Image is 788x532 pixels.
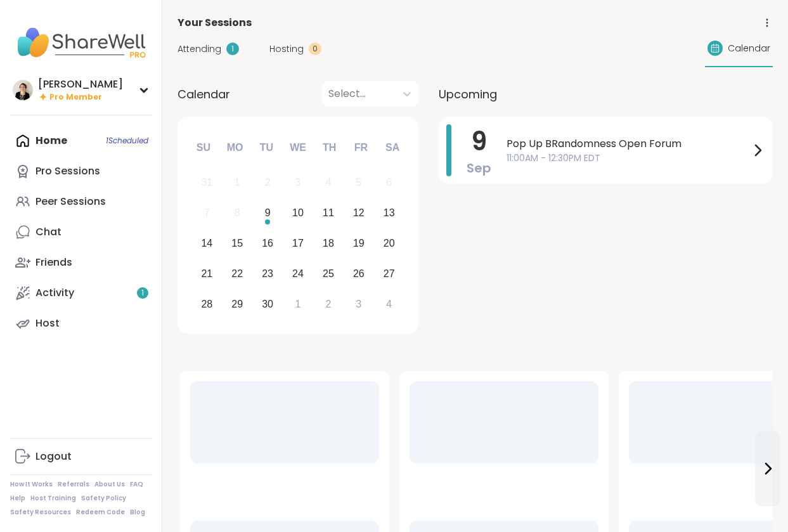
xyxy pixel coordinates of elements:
[254,290,281,318] div: Choose Tuesday, September 30th, 2025
[10,480,53,489] a: How It Works
[262,295,273,313] div: 30
[224,230,251,257] div: Choose Monday, September 15th, 2025
[36,225,61,239] div: Chat
[375,169,403,197] div: Not available Saturday, September 6th, 2025
[231,295,243,313] div: 29
[231,235,243,252] div: 15
[224,260,251,287] div: Choose Monday, September 22nd, 2025
[130,480,143,489] a: FAQ
[356,174,361,191] div: 5
[378,134,406,162] div: Sa
[254,200,281,227] div: Choose Tuesday, September 9th, 2025
[224,169,251,197] div: Not available Monday, September 1st, 2025
[226,42,239,55] div: 1
[269,42,304,56] span: Hosting
[345,169,372,197] div: Not available Friday, September 5th, 2025
[231,265,243,282] div: 22
[285,169,312,197] div: Not available Wednesday, September 3rd, 2025
[386,174,392,191] div: 6
[471,124,487,159] span: 9
[193,169,221,197] div: Not available Sunday, August 31st, 2025
[439,86,497,103] span: Upcoming
[178,86,230,103] span: Calendar
[375,260,403,287] div: Choose Saturday, September 27th, 2025
[36,164,100,178] div: Pro Sessions
[193,290,221,318] div: Choose Sunday, September 28th, 2025
[507,136,750,152] span: Pop Up BRandomness Open Forum
[316,134,344,162] div: Th
[193,200,221,227] div: Not available Sunday, September 7th, 2025
[224,200,251,227] div: Not available Monday, September 8th, 2025
[347,134,375,162] div: Fr
[36,450,72,464] div: Logout
[384,235,395,252] div: 20
[130,508,145,517] a: Blog
[10,156,152,186] a: Pro Sessions
[235,174,240,191] div: 1
[345,230,372,257] div: Choose Friday, September 19th, 2025
[36,256,72,269] div: Friends
[315,230,342,257] div: Choose Thursday, September 18th, 2025
[201,265,212,282] div: 21
[353,235,365,252] div: 19
[345,260,372,287] div: Choose Friday, September 26th, 2025
[375,230,403,257] div: Choose Saturday, September 20th, 2025
[191,167,404,319] div: month 2025-09
[81,494,126,503] a: Safety Policy
[221,134,249,162] div: Mo
[315,260,342,287] div: Choose Thursday, September 25th, 2025
[58,480,89,489] a: Referrals
[10,508,71,517] a: Safety Resources
[10,217,152,247] a: Chat
[36,316,60,330] div: Host
[284,134,312,162] div: We
[285,290,312,318] div: Choose Wednesday, October 1st, 2025
[190,134,217,162] div: Su
[201,295,212,313] div: 28
[356,295,361,313] div: 3
[315,169,342,197] div: Not available Thursday, September 4th, 2025
[285,230,312,257] div: Choose Wednesday, September 17th, 2025
[10,247,152,278] a: Friends
[375,290,403,318] div: Choose Saturday, October 4th, 2025
[10,278,152,308] a: Activity1
[353,204,365,221] div: 12
[178,15,252,30] span: Your Sessions
[345,200,372,227] div: Choose Friday, September 12th, 2025
[224,290,251,318] div: Choose Monday, September 29th, 2025
[728,42,770,55] span: Calendar
[254,230,281,257] div: Choose Tuesday, September 16th, 2025
[292,204,304,221] div: 10
[94,480,125,489] a: About Us
[13,80,33,100] img: Jenne
[252,134,280,162] div: Tu
[384,204,395,221] div: 13
[193,260,221,287] div: Choose Sunday, September 21st, 2025
[315,290,342,318] div: Choose Thursday, October 2nd, 2025
[76,508,125,517] a: Redeem Code
[323,265,334,282] div: 25
[10,494,25,503] a: Help
[10,186,152,217] a: Peer Sessions
[323,235,334,252] div: 18
[507,152,750,165] span: 11:00AM - 12:30PM EDT
[262,265,273,282] div: 23
[295,174,301,191] div: 3
[193,230,221,257] div: Choose Sunday, September 14th, 2025
[30,494,76,503] a: Host Training
[265,174,271,191] div: 2
[235,204,240,221] div: 8
[265,204,271,221] div: 9
[384,265,395,282] div: 27
[201,174,212,191] div: 31
[285,200,312,227] div: Choose Wednesday, September 10th, 2025
[204,204,210,221] div: 7
[141,288,144,299] span: 1
[36,286,74,300] div: Activity
[375,200,403,227] div: Choose Saturday, September 13th, 2025
[292,235,304,252] div: 17
[254,260,281,287] div: Choose Tuesday, September 23rd, 2025
[325,174,331,191] div: 4
[10,308,152,339] a: Host
[36,195,106,209] div: Peer Sessions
